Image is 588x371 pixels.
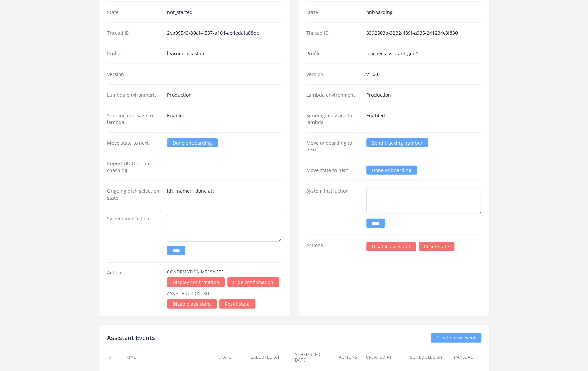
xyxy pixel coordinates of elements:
[366,138,428,147] a: Send tracking number
[366,112,481,126] dd: Enabled
[167,112,282,126] dd: Enabled
[366,91,481,98] dd: Production
[410,348,454,367] th: Scheduled at
[306,112,361,126] dt: Sending message to lambda
[306,50,361,57] dt: Profile
[107,50,162,57] dt: Profile
[218,348,250,367] th: State
[107,333,155,343] h2: Assistant Events
[366,29,481,36] dd: 8392503b-3232-489f-a335-241234c8f830
[107,269,162,309] dt: Actions
[167,277,225,287] a: Display confirmation
[306,71,361,78] dt: Version
[107,112,162,126] dt: Sending message to lambda
[250,348,295,367] th: Executed at
[306,188,361,228] dt: System instruction
[306,9,361,16] dt: State
[107,348,126,367] th: ID
[295,348,339,367] th: Scheduled date
[219,299,255,309] a: Reset state
[419,242,454,251] a: Reset state
[366,242,416,251] a: Disable assistant
[366,50,481,57] dd: learner_assistant_gen2
[306,29,361,36] dt: Thread ID
[167,9,282,16] dd: not_started
[107,215,162,255] dt: System instruction
[167,138,218,147] a: Done onboarding
[167,29,282,36] dd: 2cb99543-80af-4537-a104-ae4edafa88dc
[366,9,481,16] dd: onboarding
[167,91,282,98] dd: Production
[167,50,282,57] dd: learner_assistant
[167,188,282,201] dd: id: , name: , done at:
[167,299,217,309] a: Disable assistant
[107,71,162,78] dt: Version
[431,333,481,343] a: Create new event
[306,167,361,174] dt: Move state to next
[339,348,366,367] th: Actions
[306,242,361,251] dt: Actions
[306,91,361,98] dt: Lambda environment
[366,348,410,367] th: Created at
[366,166,417,175] a: Done onboarding
[107,160,162,174] dt: Report UUID of latest coaching
[126,348,218,367] th: Kind
[366,71,481,78] dd: v1.0.0
[107,9,162,16] dt: State
[107,188,162,201] dt: Ongoing dish selection state
[167,291,282,296] h4: Assistant Control
[167,269,282,275] h4: Confirmation Messages
[306,140,361,153] dt: Move onboarding to next
[227,277,279,287] a: Hide confirmation
[107,29,162,36] dt: Thread ID
[107,91,162,98] dt: Lambda environment
[107,140,162,146] dt: Move state to next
